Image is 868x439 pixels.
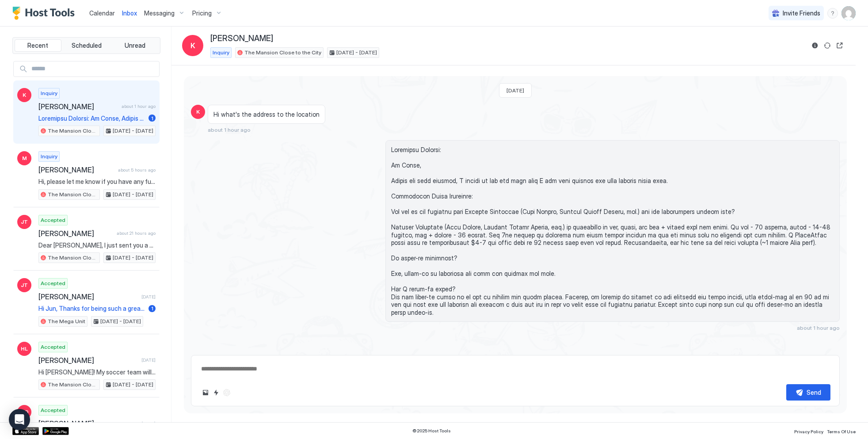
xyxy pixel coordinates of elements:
span: [DATE] - [DATE] [113,191,153,199]
button: Scheduled [63,39,110,52]
span: Privacy Policy [794,429,823,434]
span: [DATE] - [DATE] [336,49,377,57]
span: The Mansion Close to the City [48,127,98,135]
span: Accepted [41,216,65,224]
span: [PERSON_NAME] [210,34,273,44]
button: Reservation information [810,40,820,51]
span: about 5 hours ago [118,167,156,173]
span: [DATE] - [DATE] [113,127,153,135]
span: about 1 hour ago [208,126,251,133]
button: Open reservation [834,40,845,51]
span: The Mansion Close to the City [48,254,98,262]
span: Recent [27,42,48,50]
span: [DATE] [141,421,156,427]
span: Messaging [144,9,175,17]
span: Hi, please let me know if you have any further questions. I am happy to provide a further discoun... [38,178,156,186]
span: [PERSON_NAME] [38,229,113,238]
span: [PERSON_NAME] [38,356,138,365]
span: [DATE] [141,294,156,300]
span: Terms Of Use [827,429,856,434]
a: Inbox [122,8,137,18]
a: Calendar [89,8,115,18]
span: Hi what's the address to the location [213,111,320,118]
span: Calendar [89,9,115,17]
span: K [190,40,195,51]
span: Accepted [41,279,65,287]
span: Loremipsu Dolorsi: Am Conse, Adipis eli sedd eiusmod, T incidi ut lab etd magn aliq E adm veni qu... [391,146,834,316]
span: Scheduled [72,42,102,50]
span: The Mansion Close to the City [48,381,98,389]
span: HL [21,345,28,353]
div: User profile [841,6,856,20]
span: The Mansion Close to the City [48,191,98,199]
span: Hi Jun, Thanks for being such a great guest and leaving the place so clean. We left you a 5 star ... [38,305,145,313]
span: Pricing [192,9,212,17]
span: Loremipsu Dolorsi: Am Conse, Adipis eli sedd eiusmod, T incidi ut lab etd magn aliq E adm veni qu... [38,115,145,122]
a: App Store [12,427,39,435]
span: [DATE] [506,87,524,94]
button: Sync reservation [822,40,833,51]
span: JT [21,218,28,226]
span: 1 [151,115,153,122]
span: The Mansion Close to the City [244,49,321,57]
span: HO [20,408,29,416]
span: [DATE] - [DATE] [113,254,153,262]
span: [DATE] - [DATE] [100,317,141,325]
span: about 21 hours ago [117,230,156,236]
span: Unread [125,42,145,50]
span: K [23,91,26,99]
span: [PERSON_NAME] [38,419,138,428]
div: Send [807,388,821,397]
span: [PERSON_NAME] [38,165,114,174]
span: 1 [151,305,153,312]
span: Dear [PERSON_NAME], I just sent you a message regarding one of your other properties. In addition... [38,241,156,249]
div: Open Intercom Messenger [9,409,30,430]
span: about 1 hour ago [797,324,840,331]
button: Unread [111,39,158,52]
button: Send [786,384,830,401]
button: Recent [15,39,61,52]
span: K [196,108,200,116]
span: Inbox [122,9,137,17]
div: tab-group [12,37,160,54]
a: Google Play Store [42,427,69,435]
a: Privacy Policy [794,426,823,435]
span: © 2025 Host Tools [412,428,451,434]
div: menu [827,8,838,19]
span: Inquiry [41,153,57,160]
span: [DATE] [141,357,156,363]
span: Accepted [41,343,65,351]
span: The Mega Unit [48,317,85,325]
span: about 1 hour ago [122,103,156,109]
span: JT [21,281,28,289]
input: Input Field [28,61,159,76]
a: Terms Of Use [827,426,856,435]
span: [PERSON_NAME] [38,292,138,301]
span: Accepted [41,406,65,414]
span: Hi [PERSON_NAME]! My soccer team will have a Chinese tournament in nyc on Aug 29-1st weekend, we ... [38,368,156,376]
span: M [22,154,27,162]
a: Host Tools Logo [12,7,79,20]
span: Invite Friends [783,9,820,17]
span: [DATE] - [DATE] [113,381,153,389]
span: [PERSON_NAME] [38,102,118,111]
span: Inquiry [41,89,57,97]
button: Quick reply [211,387,221,398]
button: Upload image [200,387,211,398]
span: Inquiry [213,49,229,57]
